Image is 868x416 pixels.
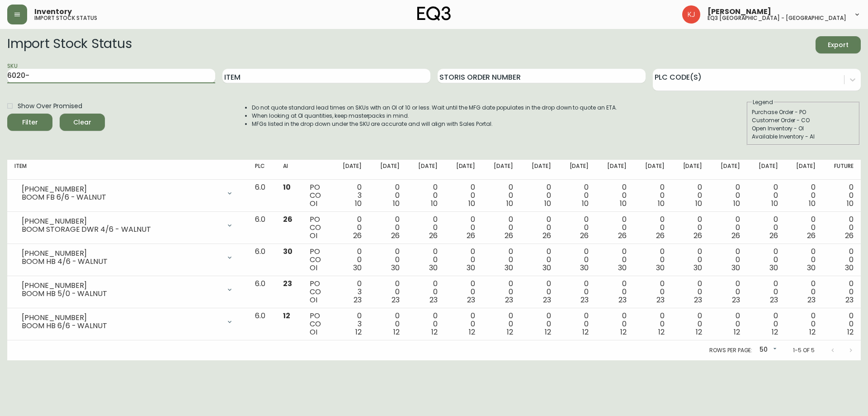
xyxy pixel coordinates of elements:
span: 23 [807,295,816,305]
div: 0 0 [830,215,854,240]
span: 26 [845,230,854,241]
div: 0 0 [679,183,703,208]
div: 0 0 [339,215,362,240]
span: 30 [693,263,702,273]
span: 30 [505,263,513,273]
span: 10 [620,198,627,209]
div: 0 0 [376,280,400,304]
div: 0 0 [528,183,551,208]
li: MFGs listed in the drop down under the SKU are accurate and will align with Sales Portal. [252,120,617,128]
div: 0 0 [679,280,703,304]
div: Purchase Order - PO [752,108,855,116]
div: 0 0 [452,280,476,304]
th: [DATE] [520,160,558,180]
div: 0 0 [755,183,778,208]
span: 30 [429,263,438,273]
span: 10 [355,198,362,209]
span: 10 [468,198,475,209]
span: 23 [580,295,589,305]
span: 23 [505,295,513,305]
th: [DATE] [634,160,672,180]
span: 30 [580,263,589,273]
div: [PHONE_NUMBER] [22,314,221,322]
span: 26 [429,230,438,241]
div: 0 0 [528,312,551,336]
div: 0 0 [566,280,589,304]
th: [DATE] [369,160,407,180]
span: 26 [580,230,589,241]
div: 0 0 [755,215,778,240]
span: Show Over Promised [18,101,82,111]
div: BOOM HB 6/6 - WALNUT [22,322,221,330]
span: 12 [809,327,816,337]
div: 0 0 [414,248,438,272]
div: 0 0 [755,312,778,336]
span: 23 [656,295,665,305]
li: Do not quote standard lead times on SKUs with an OI of 10 or less. Wait until the MFG date popula... [252,104,617,112]
span: 23 [354,295,362,305]
h2: Import Stock Status [7,36,132,53]
div: Filter [22,117,38,128]
span: 12 [582,327,589,337]
div: 0 0 [793,280,816,304]
div: 0 0 [414,215,438,240]
span: 30 [845,263,854,273]
div: BOOM HB 5/0 - WALNUT [22,290,221,298]
th: [DATE] [482,160,520,180]
td: 6.0 [248,244,275,276]
span: 10 [544,198,551,209]
div: 0 0 [830,280,854,304]
span: 12 [355,327,362,337]
span: OI [310,198,317,209]
span: OI [310,295,317,305]
span: 12 [696,327,702,337]
span: 12 [847,327,854,337]
span: 26 [353,230,362,241]
li: When looking at OI quantities, keep masterpacks in mind. [252,112,617,120]
span: Inventory [34,8,72,15]
div: 0 0 [641,248,665,272]
span: 26 [693,230,702,241]
span: 30 [391,263,400,273]
div: 0 3 [339,183,362,208]
div: 0 0 [717,183,740,208]
div: 0 0 [490,312,513,336]
div: 0 0 [717,248,740,272]
div: 0 0 [528,280,551,304]
span: 26 [542,230,551,241]
span: 30 [618,263,627,273]
span: 23 [283,278,292,289]
img: 24a625d34e264d2520941288c4a55f8e [682,5,700,24]
div: 0 0 [490,183,513,208]
span: 30 [467,263,475,273]
div: PO CO [310,215,324,240]
div: 0 0 [830,183,854,208]
div: PO CO [310,280,324,304]
div: 0 0 [376,248,400,272]
div: [PHONE_NUMBER]BOOM STORAGE DWR 4/6 - WALNUT [14,215,241,235]
div: Customer Order - CO [752,116,855,124]
span: 23 [770,295,778,305]
div: 0 0 [528,248,551,272]
span: 26 [283,214,292,225]
div: [PHONE_NUMBER]BOOM HB 6/6 - WALNUT [14,312,241,332]
div: 0 0 [339,248,362,272]
div: 0 0 [717,215,740,240]
div: 0 0 [641,215,665,240]
span: 26 [505,230,513,241]
span: 23 [845,295,854,305]
div: [PHONE_NUMBER] [22,282,221,290]
span: 23 [543,295,551,305]
div: 0 0 [566,215,589,240]
div: 0 0 [566,312,589,336]
div: 0 0 [830,248,854,272]
th: [DATE] [331,160,369,180]
span: 12 [734,327,740,337]
span: 12 [431,327,438,337]
span: Clear [67,117,98,128]
div: 0 0 [755,280,778,304]
span: 10 [809,198,816,209]
span: 23 [429,295,438,305]
p: Rows per page: [709,346,752,354]
button: Export [816,36,861,53]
